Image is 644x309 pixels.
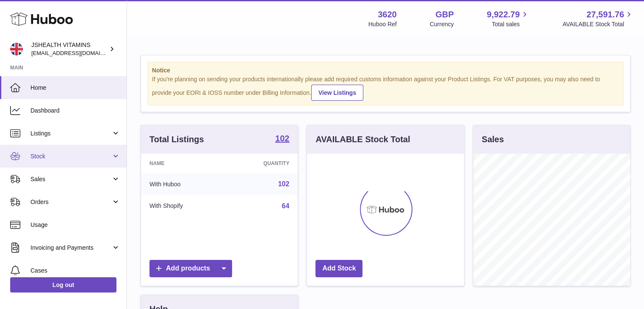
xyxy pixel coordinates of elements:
[492,20,529,28] span: Total sales
[141,195,226,217] td: With Shopify
[30,244,111,252] span: Invoicing and Payments
[482,134,504,145] h3: Sales
[368,20,397,28] div: Huboo Ref
[30,175,111,183] span: Sales
[149,260,232,277] a: Add products
[226,154,298,173] th: Quantity
[311,85,363,101] a: View Listings
[141,154,226,173] th: Name
[487,9,520,20] span: 9,922.79
[562,20,634,28] span: AVAILABLE Stock Total
[149,134,204,145] h3: Total Listings
[282,202,290,210] a: 64
[30,152,111,160] span: Stock
[378,9,397,20] strong: 3620
[152,66,619,74] strong: Notice
[31,41,108,57] div: JSHEALTH VITAMINS
[30,107,120,115] span: Dashboard
[430,20,454,28] div: Currency
[315,260,362,277] a: Add Stock
[275,134,289,143] strong: 102
[10,43,23,55] img: internalAdmin-3620@internal.huboo.com
[278,180,290,188] a: 102
[435,9,453,20] strong: GBP
[141,173,226,195] td: With Huboo
[31,50,124,56] span: [EMAIL_ADDRESS][DOMAIN_NAME]
[30,84,120,92] span: Home
[562,9,634,28] a: 27,591.76 AVAILABLE Stock Total
[152,75,619,101] div: If you're planning on sending your products internationally please add required customs informati...
[30,267,120,275] span: Cases
[30,221,120,229] span: Usage
[275,134,289,144] a: 102
[30,198,111,206] span: Orders
[315,134,410,145] h3: AVAILABLE Stock Total
[487,9,530,28] a: 9,922.79 Total sales
[30,130,111,138] span: Listings
[586,9,624,20] span: 27,591.76
[10,277,116,292] a: Log out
